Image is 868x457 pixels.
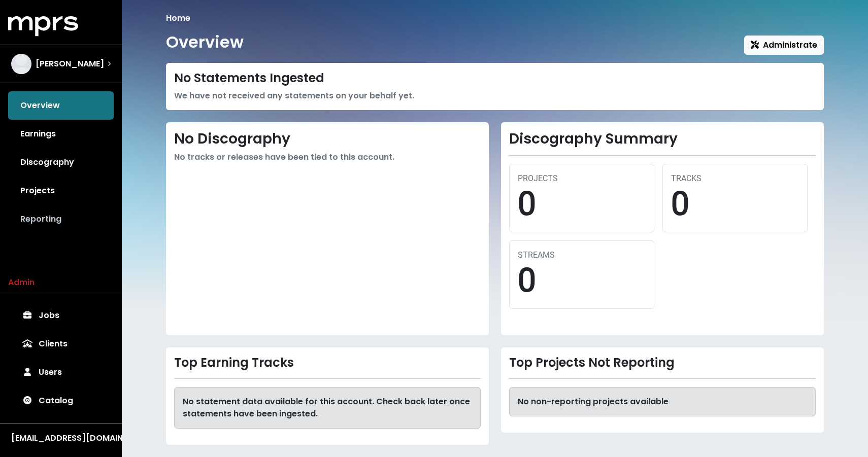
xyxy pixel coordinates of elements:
a: Catalog [8,386,114,415]
div: 0 [518,185,646,224]
h1: Overview [166,32,244,52]
div: STREAMS [518,249,646,261]
div: PROJECTS [518,172,646,185]
button: Administrate [744,36,824,55]
a: Clients [8,330,114,358]
div: No Statements Ingested [174,71,816,86]
div: Top Earning Tracks [174,356,481,370]
a: Discography [8,148,114,177]
div: [EMAIL_ADDRESS][DOMAIN_NAME] [11,432,111,444]
a: Reporting [8,205,114,233]
div: 0 [671,185,799,224]
a: Earnings [8,120,114,148]
div: Top Projects Not Reporting [509,356,816,370]
li: Home [166,12,190,24]
div: 0 [518,261,646,300]
a: mprs logo [8,20,78,31]
span: [PERSON_NAME] [36,58,104,70]
div: No tracks or releases have been tied to this account. [174,151,481,163]
button: [EMAIL_ADDRESS][DOMAIN_NAME] [8,432,114,445]
div: No statement data available for this account. Check back later once statements have been ingested. [174,387,481,429]
span: Administrate [751,39,817,51]
div: We have not received any statements on your behalf yet. [174,90,816,102]
a: Projects [8,177,114,205]
nav: breadcrumb [166,12,824,24]
a: Users [8,358,114,386]
img: The selected account / producer [11,54,31,74]
a: Jobs [8,301,114,330]
h2: No Discography [174,130,481,148]
h2: Discography Summary [509,130,816,148]
div: No non-reporting projects available [509,387,816,416]
div: TRACKS [671,172,799,185]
